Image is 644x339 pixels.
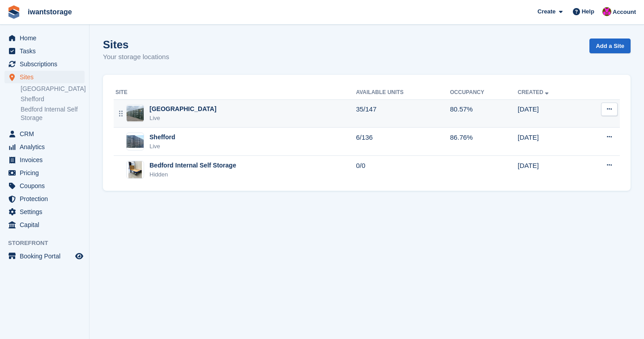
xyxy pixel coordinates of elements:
img: Image of Bedford Internal Self Storage site [128,161,142,179]
img: Jonathan [602,7,611,16]
td: 0/0 [356,156,450,184]
img: stora-icon-8386f47178a22dfd0bd8f6a31ec36ba5ce8667c1dd55bd0f319d3a0aa187defe.svg [7,5,21,19]
p: Your storage locations [103,52,169,62]
a: Preview store [74,251,85,262]
a: [GEOGRAPHIC_DATA] [21,85,85,93]
img: Image of Shefford site [127,135,144,148]
a: Created [518,89,550,95]
a: menu [4,58,85,70]
a: menu [4,250,85,262]
div: Hidden [149,170,236,179]
th: Occupancy [450,86,518,100]
span: Analytics [20,141,73,153]
a: menu [4,128,85,140]
span: Help [582,7,594,16]
span: Coupons [20,180,73,192]
td: 6/136 [356,128,450,156]
span: Subscriptions [20,58,73,70]
a: menu [4,219,85,231]
span: Home [20,32,73,44]
td: 86.76% [450,128,518,156]
a: Shefford [21,95,85,103]
span: Tasks [20,45,73,57]
a: menu [4,32,85,44]
td: [DATE] [518,156,583,184]
a: menu [4,141,85,153]
span: Account [613,8,636,17]
span: Pricing [20,167,73,179]
a: menu [4,167,85,179]
span: Sites [20,71,73,83]
td: [DATE] [518,128,583,156]
div: Live [149,142,175,151]
div: Live [149,114,217,123]
td: [DATE] [518,99,583,128]
a: menu [4,45,85,57]
a: menu [4,71,85,83]
th: Site [114,86,356,100]
td: 35/147 [356,99,450,128]
span: Create [537,7,555,16]
a: Add a Site [589,39,631,53]
a: iwantstorage [24,4,76,19]
div: [GEOGRAPHIC_DATA] [149,104,217,114]
span: Invoices [20,154,73,166]
span: Booking Portal [20,250,73,262]
span: Protection [20,193,73,205]
img: Image of Bedford site [127,106,144,121]
a: menu [4,193,85,205]
div: Shefford [149,133,175,142]
span: CRM [20,128,73,140]
div: Bedford Internal Self Storage [149,161,236,170]
td: 80.57% [450,99,518,128]
span: Storefront [8,239,89,248]
a: menu [4,180,85,192]
h1: Sites [103,39,169,51]
th: Available Units [356,86,450,100]
a: Bedford Internal Self Storage [21,105,85,122]
span: Settings [20,206,73,218]
span: Capital [20,219,73,231]
a: menu [4,206,85,218]
a: menu [4,154,85,166]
